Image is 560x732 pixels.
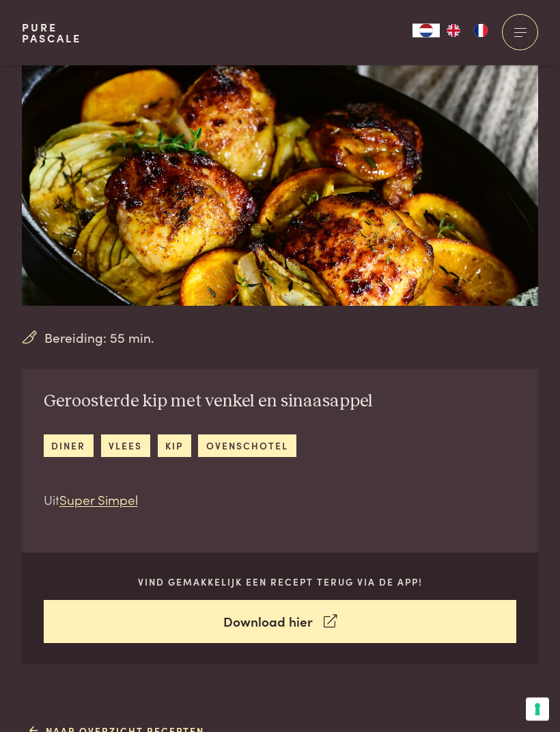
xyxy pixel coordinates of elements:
a: NL [412,24,440,38]
a: kip [158,435,191,458]
a: Super Simpel [59,491,138,509]
p: Uit [44,491,373,510]
a: Download hier [44,601,517,644]
a: FR [467,24,494,38]
aside: Language selected: Nederlands [412,24,494,38]
span: Bereiding: 55 min. [44,328,154,348]
p: Vind gemakkelijk een recept terug via de app! [44,575,517,590]
a: diner [44,435,94,458]
a: vlees [101,435,150,458]
h2: Geroosterde kip met venkel en sinaasappel [44,391,373,413]
a: ovenschotel [198,435,296,458]
a: EN [440,24,467,38]
div: Language [412,24,440,38]
ul: Language list [440,24,494,38]
a: PurePascale [22,22,81,44]
button: Uw voorkeuren voor toestemming voor trackingtechnologieën [526,698,549,721]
